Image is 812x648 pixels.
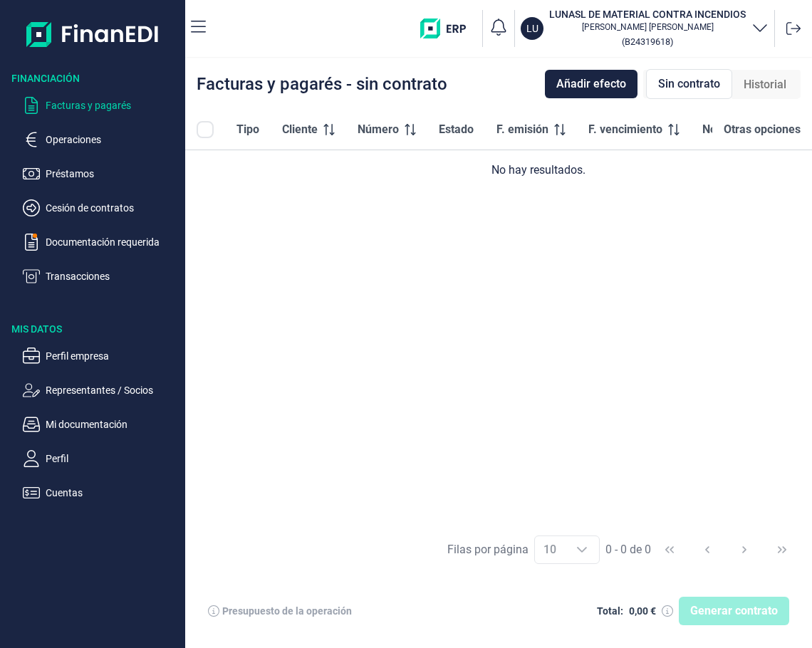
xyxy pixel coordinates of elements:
p: Operaciones [46,131,179,148]
p: Préstamos [46,165,179,182]
span: F. emisión [496,121,548,138]
button: Representantes / Socios [23,382,179,399]
div: Facturas y pagarés - sin contrato [197,75,447,93]
button: Previous Page [690,533,724,567]
div: 0,00 € [629,605,656,617]
div: Sin contrato [646,69,732,99]
div: All items unselected [197,121,214,138]
span: Número [358,121,399,138]
img: Logo de aplicación [26,11,160,57]
span: Cliente [282,121,318,138]
p: Documentación requerida [46,234,179,251]
p: Perfil empresa [46,347,179,365]
p: Facturas y pagarés [46,97,179,114]
p: Representantes / Socios [46,382,179,399]
div: Filas por página [447,541,529,558]
span: Estado [439,121,474,138]
div: Choose [565,536,599,563]
div: Presupuesto de la operación [222,605,352,617]
small: Copiar cif [622,36,673,47]
button: Last Page [765,533,799,567]
button: Cuentas [23,484,179,501]
button: Mi documentación [23,416,179,433]
button: Añadir efecto [545,70,637,98]
div: Historial [732,70,798,99]
h3: LUNASL DE MATERIAL CONTRA INCENDIOS [549,7,746,21]
p: Cesión de contratos [46,199,179,216]
span: Otras opciones [724,121,801,138]
button: Next Page [727,533,761,567]
button: Facturas y pagarés [23,97,179,114]
span: Tipo [236,121,259,138]
p: Mi documentación [46,416,179,433]
button: Préstamos [23,165,179,182]
p: [PERSON_NAME] [PERSON_NAME] [549,21,746,33]
span: F. vencimiento [588,121,662,138]
button: First Page [652,533,687,567]
button: Documentación requerida [23,234,179,251]
button: Perfil [23,450,179,467]
p: Perfil [46,450,179,467]
span: Nominal (€) [702,121,763,138]
span: Historial [744,76,786,93]
span: Añadir efecto [556,75,626,93]
span: Sin contrato [658,75,720,93]
button: LULUNASL DE MATERIAL CONTRA INCENDIOS[PERSON_NAME] [PERSON_NAME](B24319618) [521,7,769,50]
button: Transacciones [23,268,179,285]
p: Cuentas [46,484,179,501]
button: Perfil empresa [23,347,179,365]
p: LU [526,21,538,36]
img: erp [420,19,477,38]
div: Total: [597,605,623,617]
button: Operaciones [23,131,179,148]
p: Transacciones [46,268,179,285]
span: 0 - 0 de 0 [605,544,651,555]
button: Cesión de contratos [23,199,179,216]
